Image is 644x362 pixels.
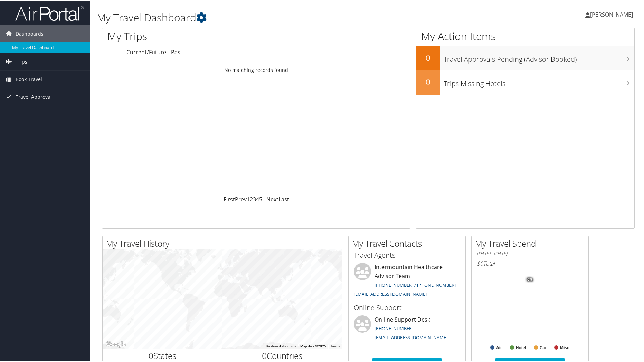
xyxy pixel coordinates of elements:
[444,75,634,88] h3: Trips Missing Hotels
[516,345,526,350] text: Hotel
[235,195,247,202] a: Prev
[278,195,289,202] a: Last
[416,51,440,63] h2: 0
[224,195,235,202] a: First
[590,10,633,18] span: [PERSON_NAME]
[106,237,342,249] h2: My Travel History
[15,4,84,21] img: airportal-logo.png
[354,302,460,312] h3: Online Support
[375,325,413,331] a: [PHONE_NUMBER]
[266,195,278,202] a: Next
[352,237,465,249] h2: My Travel Contacts
[107,28,277,43] h1: My Trips
[104,339,127,348] a: Open this area in Google Maps (opens a new window)
[354,250,460,259] h3: Travel Agents
[253,195,256,202] a: 3
[300,344,326,347] span: Map data ©2025
[416,75,440,87] h2: 0
[416,28,634,43] h1: My Action Items
[416,46,634,70] a: 0Travel Approvals Pending (Advisor Booked)
[475,237,588,249] h2: My Travel Spend
[477,259,483,267] span: $0
[496,345,502,350] text: Air
[477,250,583,256] h6: [DATE] - [DATE]
[375,334,447,340] a: [EMAIL_ADDRESS][DOMAIN_NAME]
[560,345,569,350] text: Misc
[126,48,166,55] a: Current/Future
[228,349,337,361] h2: Countries
[416,70,634,94] a: 0Trips Missing Hotels
[171,48,182,55] a: Past
[104,339,127,348] img: Google
[477,259,583,267] h6: Total
[102,63,410,76] td: No matching records found
[375,281,456,287] a: [PHONE_NUMBER] / [PHONE_NUMBER]
[527,277,533,281] tspan: 0%
[262,195,266,202] span: …
[16,25,44,42] span: Dashboards
[16,53,27,70] span: Trips
[108,349,217,361] h2: States
[585,3,640,24] a: [PERSON_NAME]
[259,195,262,202] a: 5
[330,344,340,347] a: Terms
[16,70,42,87] span: Book Travel
[149,349,153,361] span: 0
[97,10,459,24] h1: My Travel Dashboard
[444,50,634,64] h3: Travel Approvals Pending (Advisor Booked)
[540,345,547,350] text: Car
[350,315,464,343] li: On-line Support Desk
[16,88,52,105] span: Travel Approval
[256,195,259,202] a: 4
[266,343,296,348] button: Keyboard shortcuts
[262,349,267,361] span: 0
[354,290,427,296] a: [EMAIL_ADDRESS][DOMAIN_NAME]
[250,195,253,202] a: 2
[247,195,250,202] a: 1
[350,262,464,299] li: Intermountain Healthcare Advisor Team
